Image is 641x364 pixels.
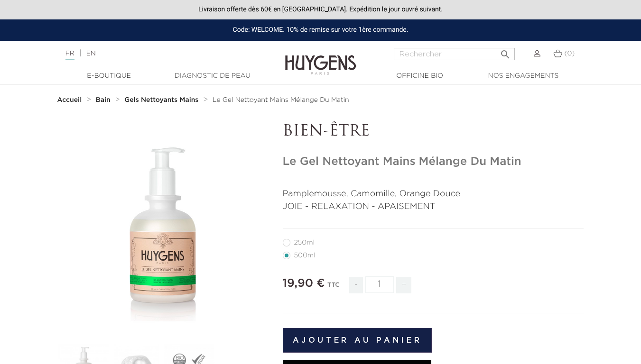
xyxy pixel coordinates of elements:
span: + [396,277,411,293]
strong: Gels Nettoyants Mains [124,97,198,103]
a: Diagnostic de peau [165,71,260,81]
h1: Le Gel Nettoyant Mains Mélange Du Matin [283,155,584,169]
p: BIEN-ÊTRE [283,123,584,141]
a: Officine Bio [372,71,467,81]
a: Gels Nettoyants Mains [124,96,201,104]
a: Nos engagements [476,71,571,81]
a: E-Boutique [62,71,157,81]
input: Rechercher [394,48,515,60]
strong: Bain [96,97,111,103]
a: Accueil [57,96,84,104]
label: 250ml [283,239,326,246]
span: (0) [564,50,575,57]
p: Pamplemousse, Camomille, Orange Douce [283,188,584,200]
p: JOIE - RELAXATION - APAISEMENT [283,200,584,213]
i:  [500,46,511,57]
div: TTC [327,275,340,300]
div: | [61,48,260,59]
input: Quantité [365,276,394,293]
button: Ajouter au panier [283,328,432,353]
label: 500ml [283,252,327,259]
button:  [497,45,514,58]
a: FR [65,50,74,60]
a: Le Gel Nettoyant Mains Mélange Du Matin [213,96,349,104]
span: 19,90 € [283,278,325,289]
strong: Accueil [57,97,82,103]
img: Huygens [285,40,356,76]
a: Bain [96,96,113,104]
a: EN [86,50,95,57]
span: - [349,277,362,293]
